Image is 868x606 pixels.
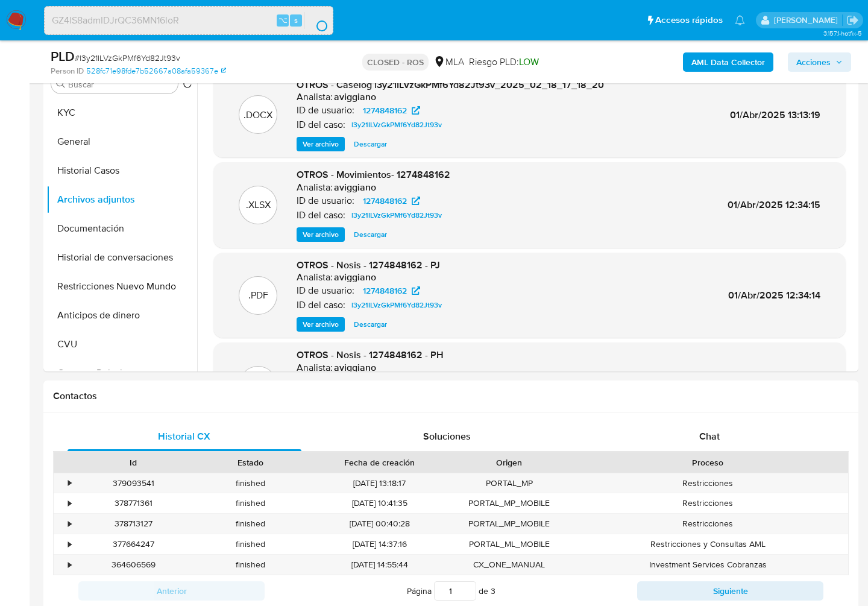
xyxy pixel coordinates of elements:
div: Restricciones [568,514,848,534]
span: Accesos rápidos [655,14,723,27]
p: ID del caso: [297,299,345,311]
span: 1274848162 [363,103,407,118]
span: OTROS - Nosis - 1274848162 - PH [297,348,444,362]
div: [DATE] 00:40:28 [309,514,451,534]
span: 3 [491,585,495,597]
a: Notificaciones [735,15,745,25]
div: MLA [433,55,464,69]
div: • [68,518,71,529]
h6: aviggiano [334,271,376,283]
span: Descargar [354,138,387,150]
span: Soluciones [423,429,471,443]
button: Historial Casos [46,156,197,185]
span: OTROS - Movimientos- 1274848162 [297,168,450,181]
div: 378713127 [75,514,192,534]
span: l3y21ILVzGkPMf6Yd82Jt93v [351,208,442,223]
b: PLD [51,46,75,66]
span: Chat [699,429,720,443]
span: Acciones [796,52,831,72]
span: 1274848162 [363,283,407,298]
button: Anticipos de dinero [46,301,197,330]
div: 364606569 [75,555,192,575]
div: 378771361 [75,493,192,513]
span: Descargar [354,318,387,330]
span: s [294,14,298,26]
span: 1274848162 [363,194,407,208]
button: CVU [46,330,197,359]
p: CLOSED - ROS [362,54,429,71]
span: 01/Abr/2025 12:34:14 [728,288,820,302]
div: Restricciones [568,493,848,513]
button: Ver archivo [297,317,345,332]
div: • [68,538,71,550]
button: search-icon [304,12,329,29]
span: l3y21ILVzGkPMf6Yd82Jt93v [351,298,442,312]
div: • [68,497,71,509]
span: 01/Abr/2025 12:34:15 [728,198,820,212]
p: .XLSX [246,198,271,212]
span: 01/Abr/2025 13:13:19 [730,108,820,122]
button: Historial de conversaciones [46,243,197,272]
p: ID de usuario: [297,104,354,116]
button: AML Data Collector [683,52,773,72]
div: Proceso [576,456,840,469]
a: l3y21ILVzGkPMf6Yd82Jt93v [347,298,447,312]
span: l3y21ILVzGkPMf6Yd82Jt93v [351,118,442,132]
span: Ver archivo [303,138,339,150]
p: .PDF [248,289,268,302]
div: • [68,478,71,489]
p: ID del caso: [297,209,345,221]
b: AML Data Collector [691,52,765,72]
span: 3.157.1-hotfix-5 [823,28,862,38]
div: Fecha de creación [317,456,442,469]
div: 377664247 [75,534,192,554]
a: 528fc71e98fde7b52667a08afa59367e [86,66,226,77]
button: Descargar [348,227,393,242]
span: # l3y21ILVzGkPMf6Yd82Jt93v [75,52,180,64]
button: Acciones [788,52,851,72]
h6: aviggiano [334,181,376,194]
span: OTROS - Nosis - 1274848162 - PJ [297,258,440,272]
a: Salir [846,14,859,27]
p: ID de usuario: [297,285,354,297]
span: ⌥ [278,14,288,26]
button: Volver al orden por defecto [183,79,192,92]
p: ID del caso: [297,119,345,131]
a: l3y21ILVzGkPMf6Yd82Jt93v [347,208,447,223]
h6: aviggiano [334,91,376,103]
h1: Contactos [53,390,849,402]
a: l3y21ILVzGkPMf6Yd82Jt93v [347,118,447,132]
div: PORTAL_MP_MOBILE [451,493,568,513]
div: Restricciones y Consultas AML [568,534,848,554]
span: Ver archivo [303,229,339,241]
span: Ver archivo [303,318,339,330]
div: [DATE] 14:37:16 [309,534,451,554]
span: Riesgo PLD: [469,55,539,69]
span: LOW [519,55,539,69]
button: Ver archivo [297,227,345,242]
div: Id [83,456,183,469]
button: Restricciones Nuevo Mundo [46,272,197,301]
span: OTROS - Caselog l3y21ILVzGkPMf6Yd82Jt93v_2025_02_18_17_18_20 [297,78,604,92]
div: 379093541 [75,473,192,493]
div: finished [192,514,309,534]
p: ID de usuario: [297,195,354,207]
input: Buscar [68,79,173,90]
div: finished [192,493,309,513]
div: Origen [459,456,559,469]
button: Ver archivo [297,137,345,151]
div: PORTAL_ML_MOBILE [451,534,568,554]
p: Analista: [297,181,333,194]
div: finished [192,473,309,493]
button: Anterior [78,581,265,601]
a: 1274848162 [356,194,427,208]
a: 1274848162 [356,283,427,298]
div: PORTAL_MP [451,473,568,493]
button: Cruces y Relaciones [46,359,197,388]
button: Descargar [348,137,393,151]
p: Analista: [297,362,333,374]
h6: aviggiano [334,362,376,374]
p: .DOCX [244,109,272,122]
button: KYC [46,98,197,127]
div: Investment Services Cobranzas [568,555,848,575]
